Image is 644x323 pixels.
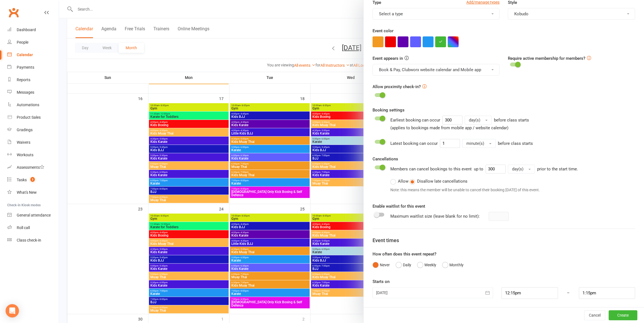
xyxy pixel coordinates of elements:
label: Event color [373,28,393,34]
span: 3 [30,177,35,182]
button: Book & Pay, Clubworx website calendar and Mobile app [373,64,500,76]
span: minute(s) [466,141,484,146]
a: Class kiosk mode [7,234,59,247]
div: Event times [373,237,635,245]
div: Roll call [17,225,30,230]
div: Note: this means the member will be unable to cancel their booking [DATE] of this event. [390,187,578,193]
a: Reports [7,74,59,86]
button: Weekly [417,260,436,270]
div: Maximum waitlist size (leave blank for no limit): [390,213,480,220]
a: Gradings [7,124,59,136]
div: up to [474,165,535,173]
label: Require active membership for members? [508,56,585,61]
div: Messages [17,90,34,95]
a: Automations [7,99,59,111]
label: Allow [390,178,408,185]
div: Product Sales [17,115,41,120]
span: prior to the start time. [537,167,578,172]
div: Members can cancel bookings to this event [390,165,578,195]
span: day(s) [469,118,480,123]
div: Assessments [17,165,44,170]
a: Waivers [7,136,59,149]
a: Payments [7,61,59,74]
button: minute(s) [462,139,496,148]
a: Dashboard [7,24,59,36]
a: Clubworx [7,6,21,19]
button: Select a type [373,8,500,20]
a: People [7,36,59,49]
span: before class starts [498,141,533,146]
div: Class check-in [17,238,41,242]
div: Automations [17,103,39,107]
button: Create [609,310,637,320]
div: Open Intercom Messenger [6,304,19,317]
a: Calendar [7,49,59,61]
label: Enable waitlist for this event [373,203,425,210]
label: Event appears in [373,55,403,62]
div: Waivers [17,140,30,145]
a: Workouts [7,149,59,161]
div: Reports [17,78,30,82]
label: Allow proximity check-in? [373,83,421,90]
label: Booking settings [373,107,405,113]
div: Payments [17,65,34,69]
div: Calendar [17,53,33,57]
label: Disallow late cancellations [410,178,467,185]
span: day(s) [512,167,523,172]
div: Tasks [17,178,27,182]
div: General attendance [17,213,51,217]
div: – [558,287,579,299]
div: What's New [17,190,37,195]
div: Workouts [17,153,33,157]
a: Product Sales [7,111,59,124]
a: What's New [7,186,59,199]
div: Earliest booking can occur [390,116,529,131]
div: Latest booking can occur [390,139,533,148]
label: Starts on [373,278,390,285]
label: Cancellations [373,156,398,162]
a: General attendance kiosk mode [7,209,59,222]
a: Roll call [7,222,59,234]
a: Tasks 3 [7,174,59,186]
button: Daily [396,260,411,270]
div: Dashboard [17,28,36,32]
button: day(s) [465,116,492,125]
a: Messages [7,86,59,99]
div: People [17,40,28,44]
button: Kobudo [508,8,635,20]
button: day(s) [508,165,535,173]
a: Assessments [7,161,59,174]
button: Monthly [442,260,464,270]
div: Gradings [17,128,33,132]
label: How often does this event repeat? [373,251,436,257]
button: Cancel [584,310,605,320]
button: Never [373,260,390,270]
